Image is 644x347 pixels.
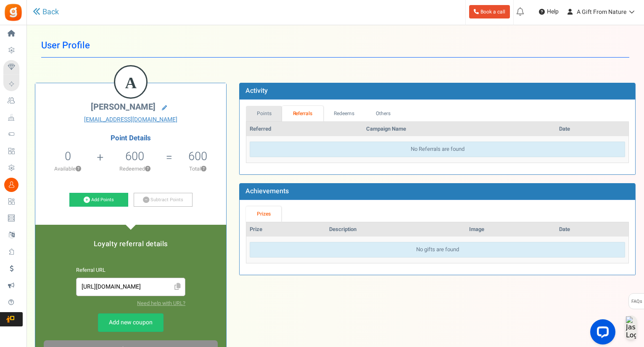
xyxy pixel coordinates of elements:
a: Help [536,5,562,18]
b: Activity [245,86,268,96]
a: Book a call [469,5,510,18]
h1: User Profile [41,34,629,58]
th: Date [556,222,628,237]
h5: 600 [188,150,207,163]
a: Add new coupon [98,313,164,332]
a: Referrals [282,106,323,121]
th: Image [466,222,556,237]
div: No gifts are found [250,242,625,258]
h5: 600 [125,150,144,163]
span: [PERSON_NAME] [91,101,156,113]
h5: Loyalty referral details [44,240,218,248]
div: No Referrals are found [250,142,625,157]
th: Description [326,222,466,237]
button: ? [76,166,81,172]
img: Gratisfaction [4,3,23,22]
th: Prize [246,222,326,237]
span: 0 [65,148,71,165]
a: [EMAIL_ADDRESS][DOMAIN_NAME] [42,116,220,124]
p: Total [174,165,222,173]
h4: Point Details [35,134,226,142]
th: Campaign Name [363,122,555,137]
b: Achievements [245,186,289,196]
figcaption: A [115,66,146,99]
span: A Gift From Nature [577,8,626,16]
a: Prizes [246,206,281,222]
th: Date [556,122,628,137]
a: Add Points [69,193,128,207]
button: ? [145,166,150,172]
button: ? [201,166,206,172]
p: Available [40,165,96,173]
a: Need help with URL? [137,300,185,307]
a: Redeems [323,106,365,121]
span: Help [545,8,559,16]
a: Points [246,106,282,121]
span: FAQs [631,294,642,310]
span: Click to Copy [171,280,184,294]
h6: Referral URL [76,268,185,273]
th: Referred [246,122,363,137]
a: Others [365,106,401,121]
a: Subtract Points [134,193,193,207]
p: Redeemed [104,165,165,173]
